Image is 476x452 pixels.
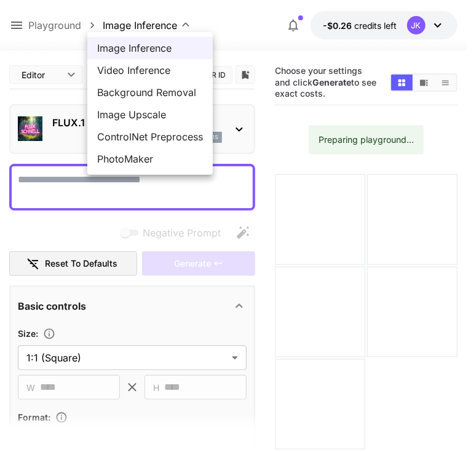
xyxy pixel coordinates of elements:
span: Image Upscale [97,107,203,122]
span: Background Removal [97,85,203,100]
span: ControlNet Preprocess [97,129,203,144]
span: PhotoMaker [97,151,203,166]
span: Image Inference [97,41,203,55]
span: Video Inference [97,63,203,78]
